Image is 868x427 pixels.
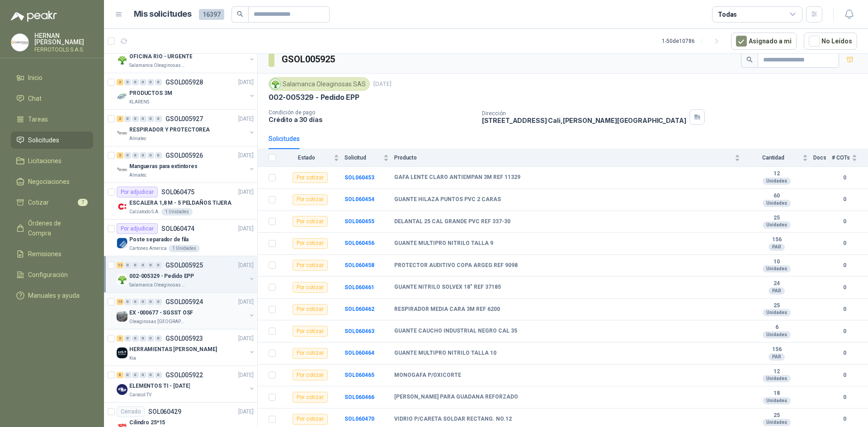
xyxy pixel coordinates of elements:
[129,99,149,106] p: KLARENS
[238,225,254,233] p: [DATE]
[482,117,686,124] p: [STREET_ADDRESS] Cali , [PERSON_NAME][GEOGRAPHIC_DATA]
[129,162,198,171] p: Mangueras para extintores
[662,34,724,48] div: 1 - 50 de 10786
[763,375,791,382] div: Unidades
[117,55,127,66] img: Company Logo
[763,178,791,185] div: Unidades
[11,245,93,263] a: Remisiones
[140,116,146,122] div: 0
[292,304,328,315] div: Por cotizar
[394,155,733,161] span: Producto
[34,33,93,45] p: HERNAN [PERSON_NAME]
[269,116,475,123] p: Crédito a 30 días
[832,349,857,357] b: 0
[763,309,791,316] div: Unidades
[117,347,127,358] img: Company Logo
[28,218,85,238] span: Órdenes de Compra
[238,261,254,270] p: [DATE]
[155,79,162,85] div: 0
[832,195,857,204] b: 0
[238,115,254,123] p: [DATE]
[11,90,93,107] a: Chat
[344,350,374,356] a: SOL060464
[28,177,70,187] span: Negociaciones
[129,89,172,98] p: PRODUCTOS 3M
[745,302,808,310] b: 25
[129,345,217,354] p: HERRAMIENTAS [PERSON_NAME]
[745,280,808,287] b: 24
[745,170,808,178] b: 12
[344,372,374,378] b: SOL060465
[129,199,231,207] p: ESCALERA 1,8 M - 5 PELDAÑOS TIJERA
[124,335,131,342] div: 0
[132,299,139,305] div: 0
[813,149,832,167] th: Docs
[344,155,382,161] span: Solicitud
[292,370,328,380] div: Por cotizar
[11,11,57,22] img: Logo peakr
[11,194,93,211] a: Cotizar7
[394,218,510,225] b: DELANTAL 25 CAL GRANDE PVC REF 337-30
[344,240,374,246] a: SOL060456
[832,371,857,380] b: 0
[745,236,808,244] b: 156
[34,47,93,52] p: FERROTOOLS S.A.S.
[746,56,753,63] span: search
[132,372,139,378] div: 0
[238,334,254,343] p: [DATE]
[28,270,68,280] span: Configuración
[117,223,158,234] div: Por adjudicar
[745,192,808,200] b: 60
[117,238,127,249] img: Company Logo
[344,218,374,225] a: SOL060455
[155,152,162,159] div: 0
[124,79,131,85] div: 0
[117,370,255,399] a: 6 0 0 0 0 0 GSOL005922[DATE] Company LogoELEMENTOS TI - [DATE]Caracol TV
[117,262,123,268] div: 12
[238,408,254,416] p: [DATE]
[140,152,146,159] div: 0
[134,8,192,21] h1: Mis solicitudes
[394,262,518,269] b: PROTECTOR AUDITIVO COPA ARGEG REF 9098
[117,335,123,342] div: 2
[129,282,186,289] p: Salamanca Oleaginosas SAS
[832,327,857,336] b: 0
[832,149,868,167] th: # COTs
[140,299,146,305] div: 0
[124,299,131,305] div: 0
[763,200,791,207] div: Unidades
[117,384,127,395] img: Company Logo
[155,116,162,122] div: 0
[745,346,808,353] b: 156
[11,69,93,86] a: Inicio
[147,79,154,85] div: 0
[344,306,374,312] b: SOL060462
[344,328,374,334] a: SOL060463
[11,215,93,242] a: Órdenes de Compra
[129,309,193,317] p: EX -000677 - SGSST OSF
[165,116,203,122] p: GSOL005927
[124,152,131,159] div: 0
[292,392,328,403] div: Por cotizar
[169,245,200,252] div: 1 Unidades
[292,414,328,425] div: Por cotizar
[269,109,475,116] p: Condición de pago
[832,415,857,423] b: 0
[745,215,808,222] b: 25
[104,183,257,220] a: Por adjudicarSOL060475[DATE] Company LogoESCALERA 1,8 M - 5 PELDAÑOS TIJERACalzatodo S.A.1 Unidades
[11,266,93,283] a: Configuración
[344,284,374,291] b: SOL060461
[832,239,857,248] b: 0
[155,262,162,268] div: 0
[117,296,255,325] a: 13 0 0 0 0 0 GSOL005924[DATE] Company LogoEX -000677 - SGSST OSFOleaginosas [GEOGRAPHIC_DATA][PER...
[832,155,850,161] span: # COTs
[832,283,857,292] b: 0
[78,199,88,206] span: 7
[147,262,154,268] div: 0
[161,189,194,195] p: SOL060475
[117,372,123,378] div: 6
[165,372,203,378] p: GSOL005922
[394,328,517,335] b: GUANTE CAUCHO INDUSTRIAL NEGRO CAL 35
